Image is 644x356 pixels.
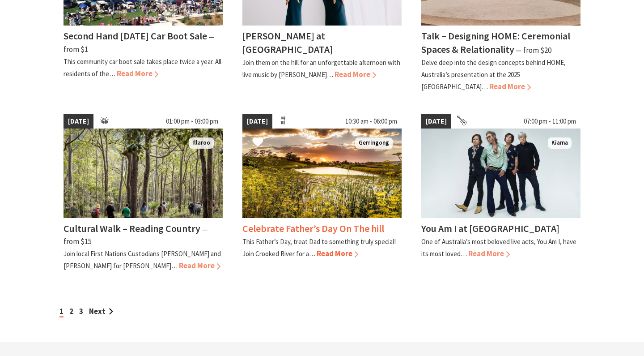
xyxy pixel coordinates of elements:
[335,69,376,79] span: Read More
[519,114,580,129] span: 07:00 pm - 11:00 pm
[355,137,393,149] span: Gerringong
[421,30,570,55] h4: Talk – Designing HOME: Ceremonial Spaces & Relationality
[489,81,531,91] span: Read More
[179,261,220,270] span: Read More
[59,306,64,317] span: 1
[243,128,272,158] button: Click to Favourite Celebrate Father’s Day On The hill
[64,222,200,235] h4: Cultural Walk – Reading Country
[421,58,566,91] p: Delve deep into the design concepts behind HOME, Australia’s presentation at the 2025 [GEOGRAPHIC...
[161,114,223,129] span: 01:00 pm - 03:00 pm
[548,137,572,149] span: Kiama
[242,58,400,79] p: Join them on the hill for an unforgettable afternoon with live music by [PERSON_NAME]…
[64,32,215,54] span: ⁠— from $1
[421,114,451,129] span: [DATE]
[516,45,551,55] span: ⁠— from $20
[64,114,93,129] span: [DATE]
[79,306,83,316] a: 3
[242,237,396,258] p: This Father’s Day, treat Dad to something truly special! Join Crooked River for a…
[421,222,559,235] h4: You Am I at [GEOGRAPHIC_DATA]
[468,249,510,258] span: Read More
[64,114,223,272] a: [DATE] 01:00 pm - 03:00 pm Visitors walk in single file along the Buddawang Track Illaroo Cultura...
[64,57,221,78] p: This community car boot sale takes place twice a year. All residents of the…
[341,114,402,129] span: 10:30 am - 06:00 pm
[117,69,158,78] span: Read More
[89,306,113,316] a: Next
[421,237,576,258] p: One of Australia’s most beloved live acts, You Am I, have its most loved…
[189,137,214,149] span: Illaroo
[242,129,402,218] img: Crooked River Estate
[242,114,402,272] a: [DATE] 10:30 am - 06:00 pm Crooked River Estate Gerringong Celebrate Father’s Day On The hill Thi...
[242,30,333,55] h4: [PERSON_NAME] at [GEOGRAPHIC_DATA]
[64,129,223,218] img: Visitors walk in single file along the Buddawang Track
[64,30,207,42] h4: Second Hand [DATE] Car Boot Sale
[69,306,73,316] a: 2
[242,222,384,235] h4: Celebrate Father’s Day On The hill
[317,249,358,258] span: Read More
[242,114,272,129] span: [DATE]
[64,249,221,270] p: Join local First Nations Custodians [PERSON_NAME] and [PERSON_NAME] for [PERSON_NAME]…
[421,114,580,272] a: [DATE] 07:00 pm - 11:00 pm You Am I Kiama You Am I at [GEOGRAPHIC_DATA] One of Australia’s most b...
[421,129,580,218] img: You Am I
